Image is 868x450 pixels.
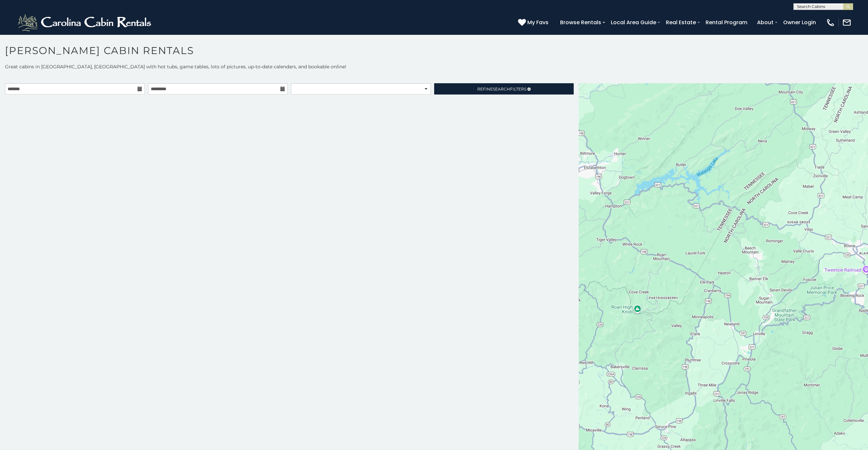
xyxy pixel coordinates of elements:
img: White-1-2.png [17,13,154,32]
span: Search [493,87,510,92]
a: Browse Rentals [557,17,605,28]
a: Local Area Guide [608,17,660,28]
a: Owner Login [780,17,819,28]
a: RefineSearchFilters [434,83,574,95]
a: About [754,17,777,28]
a: My Favs [518,18,550,27]
img: mail-regular-white.png [842,18,851,27]
span: Refine Filters [477,87,526,92]
a: Rental Program [702,17,751,28]
img: phone-regular-white.png [826,18,835,27]
span: My Favs [527,18,549,27]
a: Real Estate [663,17,699,28]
